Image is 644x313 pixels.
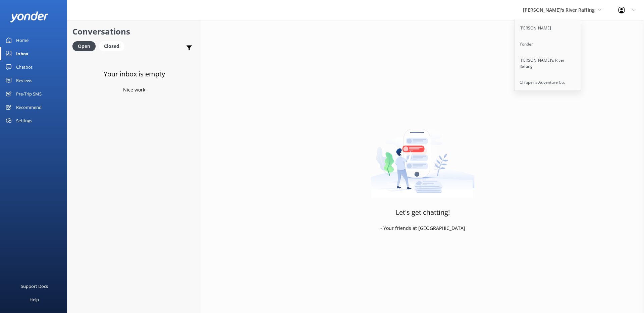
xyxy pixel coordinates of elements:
img: artwork of a man stealing a conversation from at giant smartphone [371,115,475,198]
a: Yonder [515,36,582,52]
div: Chatbot [16,60,33,74]
div: Settings [16,114,32,127]
h2: Conversations [72,25,196,38]
div: Inbox [16,47,29,60]
span: [PERSON_NAME]'s River Rafting [523,7,595,13]
div: Pre-Trip SMS [16,87,42,101]
h3: Your inbox is empty [104,69,165,79]
p: Nice work [123,86,145,93]
img: yonder-white-logo.png [10,11,49,22]
div: Open [72,41,96,51]
a: [PERSON_NAME]'s River Rafting [515,52,582,74]
div: Reviews [16,74,32,87]
div: Closed [99,41,124,51]
a: Closed [99,42,128,50]
a: Chipper's Adventure Co. [515,74,582,90]
a: [PERSON_NAME] [515,20,582,36]
div: Recommend [16,101,42,114]
p: - Your friends at [GEOGRAPHIC_DATA] [380,225,465,232]
div: Home [16,34,29,47]
a: Open [72,42,99,50]
div: Help [30,293,39,306]
div: Support Docs [21,279,48,293]
h3: Let's get chatting! [396,207,450,218]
